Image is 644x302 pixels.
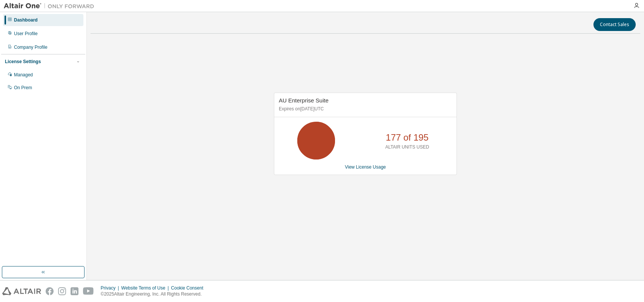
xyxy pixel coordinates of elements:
[101,291,208,297] p: © 2025 Altair Engineering, Inc. All Rights Reserved.
[14,44,48,50] div: Company Profile
[14,17,38,23] div: Dashboard
[279,97,329,104] span: AU Enterprise Suite
[83,287,94,295] img: youtube.svg
[71,287,78,295] img: linkedin.svg
[279,106,450,112] p: Expires on [DATE] UTC
[386,131,429,144] p: 177 of 195
[14,31,38,37] div: User Profile
[101,285,121,291] div: Privacy
[2,287,41,295] img: altair_logo.svg
[171,285,207,291] div: Cookie Consent
[14,85,32,91] div: On Prem
[58,287,66,295] img: instagram.svg
[46,287,54,295] img: facebook.svg
[593,18,636,31] button: Contact Sales
[14,72,33,78] div: Managed
[5,59,41,65] div: License Settings
[121,285,171,291] div: Website Terms of Use
[385,144,429,150] p: ALTAIR UNITS USED
[345,164,386,170] a: View License Usage
[4,2,98,10] img: Altair One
